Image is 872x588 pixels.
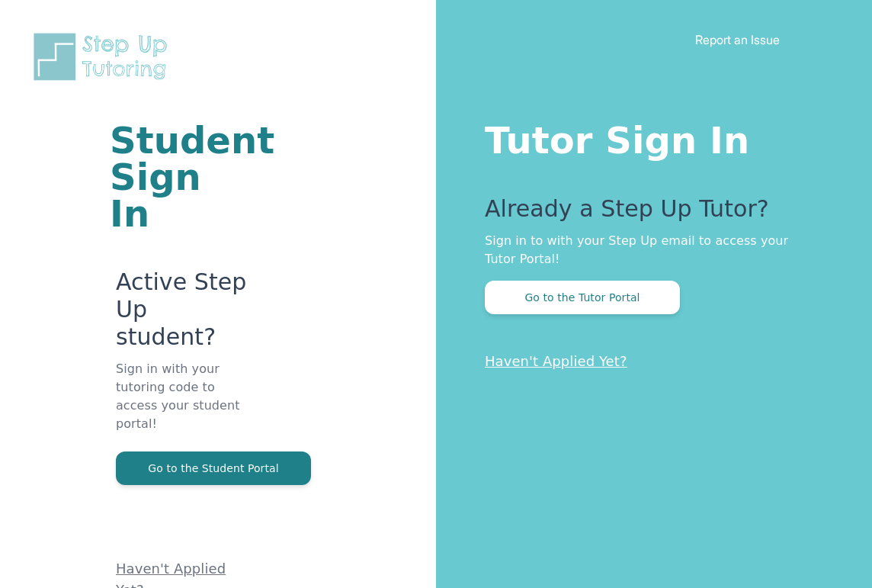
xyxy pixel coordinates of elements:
[485,195,811,232] p: Already a Step Up Tutor?
[110,122,253,232] h1: Student Sign In
[485,353,627,369] a: Haven't Applied Yet?
[116,360,253,451] p: Sign in with your tutoring code to access your student portal!
[116,451,311,485] button: Go to the Student Portal
[695,32,780,47] a: Report an Issue
[116,461,311,475] a: Go to the Student Portal
[485,290,680,304] a: Go to the Tutor Portal
[30,31,177,83] img: Step Up Tutoring horizontal logo
[485,232,811,268] p: Sign in to with your Step Up email to access your Tutor Portal!
[485,116,811,159] h1: Tutor Sign In
[116,268,253,360] p: Active Step Up student?
[485,281,680,314] button: Go to the Tutor Portal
